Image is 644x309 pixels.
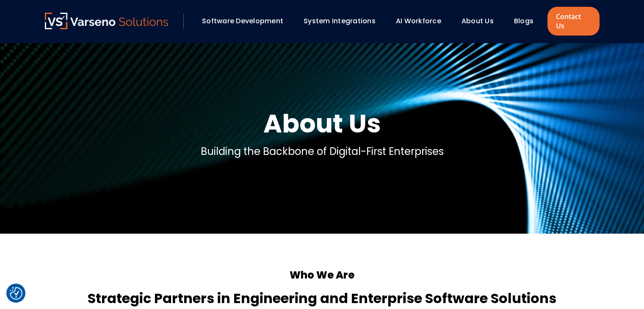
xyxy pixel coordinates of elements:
a: About Us [462,16,494,26]
div: Blogs [510,14,545,28]
img: Revisit consent button [10,287,22,300]
div: System Integrations [299,14,387,28]
a: Contact Us [547,7,599,36]
a: System Integrations [304,16,376,26]
div: Software Development [198,14,295,28]
button: Cookie Settings [10,287,22,300]
a: Software Development [202,16,283,26]
p: Building the Backbone of Digital-First Enterprises [201,144,444,159]
img: Varseno Solutions – Product Engineering & IT Services [45,13,169,29]
a: Blogs [514,16,533,26]
h4: Strategic Partners in Engineering and Enterprise Software Solutions [45,288,600,309]
a: AI Workforce [396,16,441,26]
h5: Who We Are [45,268,600,283]
div: AI Workforce [392,14,453,28]
h1: About Us [263,107,381,141]
div: About Us [457,14,506,28]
